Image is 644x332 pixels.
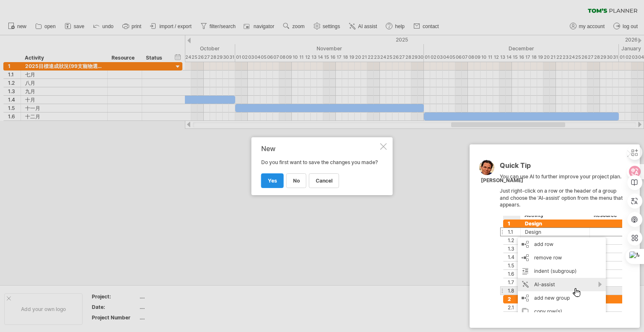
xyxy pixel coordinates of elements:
a: no [286,173,306,188]
div: New [261,145,379,152]
span: yes [268,178,277,184]
a: cancel [309,173,339,188]
a: yes [261,173,284,188]
span: cancel [316,178,332,184]
span: no [293,178,300,184]
div: [PERSON_NAME] [481,177,523,184]
div: Do you first want to save the changes you made? [261,145,379,188]
div: Quick Tip [500,162,626,173]
div: You can use AI to further improve your project plan. Just right-click on a row or the header of a... [500,162,626,312]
